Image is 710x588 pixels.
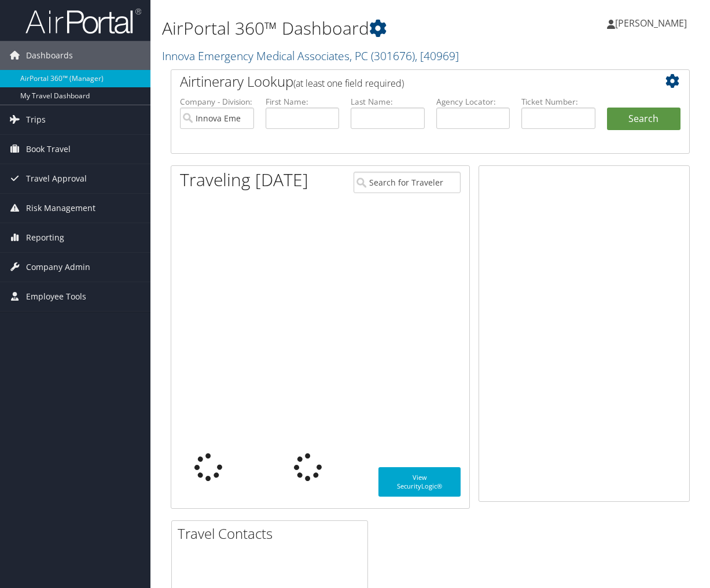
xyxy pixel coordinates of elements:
[180,96,254,108] label: Company - Division:
[162,16,520,40] h1: AirPortal 360™ Dashboard
[351,96,425,108] label: Last Name:
[607,6,698,40] a: [PERSON_NAME]
[25,8,141,35] img: airportal-logo.png
[162,48,459,64] a: Innova Emergency Medical Associates, PC
[521,96,595,108] label: Ticket Number:
[354,172,461,193] input: Search for Traveler
[607,108,681,131] button: Search
[26,41,73,70] span: Dashboards
[26,194,95,223] span: Risk Management
[180,72,637,91] h2: Airtinerary Lookup
[371,48,415,64] span: ( 301676 )
[26,223,64,252] span: Reporting
[26,164,87,193] span: Travel Approval
[615,17,687,29] span: [PERSON_NAME]
[26,282,86,311] span: Employee Tools
[293,77,404,90] span: (at least one field required)
[26,135,71,164] span: Book Travel
[180,168,308,192] h1: Traveling [DATE]
[26,105,46,134] span: Trips
[415,48,459,64] span: , [ 40969 ]
[26,253,90,282] span: Company Admin
[378,467,461,497] a: View SecurityLogic®
[178,524,367,543] h2: Travel Contacts
[266,96,340,108] label: First Name:
[436,96,510,108] label: Agency Locator:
